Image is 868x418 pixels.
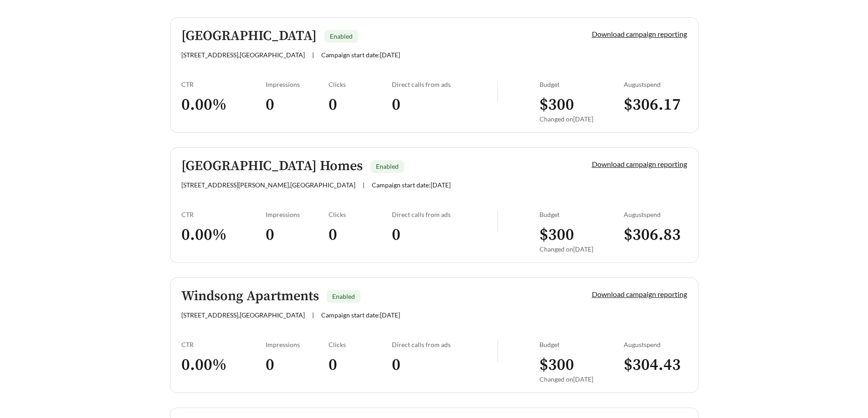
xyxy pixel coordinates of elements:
div: CTR [181,81,266,88]
h5: Windsong Apartments [181,289,319,304]
h5: [GEOGRAPHIC_DATA] [181,29,317,44]
div: Impressions [266,81,329,88]
span: Enabled [376,162,399,170]
h3: $ 300 [539,225,624,245]
div: August spend [624,211,687,218]
span: | [312,311,314,319]
a: Download campaign reporting [592,30,687,38]
div: Changed on [DATE] [539,245,624,253]
span: Enabled [332,292,355,300]
div: Clicks [329,81,392,88]
h3: $ 306.17 [624,95,687,115]
span: [STREET_ADDRESS] , [GEOGRAPHIC_DATA] [181,311,305,319]
span: Campaign start date: [DATE] [321,311,400,319]
h3: $ 300 [539,95,624,115]
span: Campaign start date: [DATE] [321,51,400,59]
h3: 0.00 % [181,225,266,245]
div: August spend [624,81,687,88]
div: Direct calls from ads [392,211,497,218]
div: Changed on [DATE] [539,115,624,123]
div: Clicks [329,211,392,218]
img: line [497,81,498,102]
div: Impressions [266,211,329,218]
h3: 0 [392,225,497,245]
a: Download campaign reporting [592,290,687,298]
h5: [GEOGRAPHIC_DATA] Homes [181,159,363,174]
div: Budget [539,81,624,88]
div: CTR [181,341,266,348]
a: [GEOGRAPHIC_DATA] HomesEnabled[STREET_ADDRESS][PERSON_NAME],[GEOGRAPHIC_DATA]|Campaign start date... [170,147,699,263]
span: Campaign start date: [DATE] [372,181,451,189]
h3: 0.00 % [181,95,266,115]
a: Download campaign reporting [592,160,687,168]
h3: $ 304.43 [624,355,687,375]
div: August spend [624,341,687,348]
img: line [497,341,498,363]
h3: 0 [392,95,497,115]
h3: $ 306.83 [624,225,687,245]
span: | [363,181,365,189]
h3: 0 [329,225,392,245]
div: Changed on [DATE] [539,375,624,383]
h3: 0 [266,225,329,245]
h3: $ 300 [539,355,624,375]
h3: 0 [392,355,497,375]
span: Enabled [330,32,353,40]
div: Impressions [266,341,329,348]
span: [STREET_ADDRESS][PERSON_NAME] , [GEOGRAPHIC_DATA] [181,181,355,189]
div: Clicks [329,341,392,348]
div: Budget [539,211,624,218]
span: [STREET_ADDRESS] , [GEOGRAPHIC_DATA] [181,51,305,59]
h3: 0 [329,355,392,375]
span: | [312,51,314,59]
h3: 0 [266,95,329,115]
div: Direct calls from ads [392,81,497,88]
h3: 0.00 % [181,355,266,375]
div: CTR [181,211,266,218]
h3: 0 [329,95,392,115]
a: [GEOGRAPHIC_DATA]Enabled[STREET_ADDRESS],[GEOGRAPHIC_DATA]|Campaign start date:[DATE]Download cam... [170,17,699,133]
div: Budget [539,341,624,348]
img: line [497,211,498,232]
h3: 0 [266,355,329,375]
div: Direct calls from ads [392,341,497,348]
a: Windsong ApartmentsEnabled[STREET_ADDRESS],[GEOGRAPHIC_DATA]|Campaign start date:[DATE]Download c... [170,277,699,393]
